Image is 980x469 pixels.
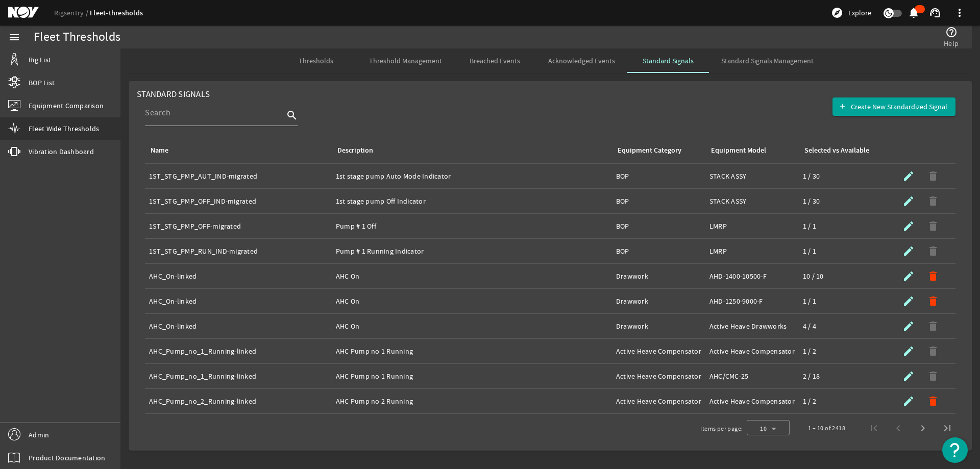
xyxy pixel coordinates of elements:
div: AHC Pump no 1 Running [336,371,608,381]
div: STACK ASSY [709,171,795,181]
div: LMRP [709,246,795,256]
div: Description [337,145,373,156]
div: Name [149,145,324,156]
div: Drawwork [616,296,701,306]
div: Active Heave Compensator [616,371,701,381]
span: Fleet Wide Thresholds [29,124,99,134]
div: AHC/CMC-25 [709,371,795,381]
div: BOP [616,246,701,256]
div: 1 / 1 [803,246,888,256]
span: Explore [848,8,871,18]
div: 4 / 4 [803,321,888,331]
span: Product Documentation [29,453,105,463]
mat-icon: menu [8,31,20,43]
div: Drawwork [616,321,701,331]
mat-icon: support_agent [929,7,941,19]
div: Active Heave Compensator [709,346,795,356]
div: 1ST_STG_PMP_RUN_IND-migrated [149,246,328,256]
div: 1 / 30 [803,196,888,206]
div: AHC_Pump_no_1_Running-linked [149,371,328,381]
div: 1ST_STG_PMP_OFF_IND-migrated [149,196,328,206]
div: 2 / 18 [803,371,888,381]
i: search [286,109,298,121]
div: 1 / 2 [803,396,888,406]
div: 1ST_STG_PMP_AUT_IND-migrated [149,171,328,181]
button: Explore [827,5,875,21]
div: AHC_On-linked [149,296,328,306]
div: AHC_On-linked [149,271,328,281]
div: STACK ASSY [709,196,795,206]
span: Standard Signals [137,89,210,100]
span: Thresholds [299,57,333,64]
div: AHC Pump no 1 Running [336,346,608,356]
div: AHC_Pump_no_2_Running-linked [149,396,328,406]
span: Rig List [29,55,51,65]
div: 1 – 10 of 2418 [808,423,845,433]
div: AHC On [336,321,608,331]
div: Drawwork [616,271,701,281]
a: Fleet-thresholds [90,8,143,18]
button: Next page [911,416,935,440]
div: Description [336,145,604,156]
div: AHD-1400-10500-F [709,271,795,281]
div: BOP [616,221,701,231]
div: AHD-1250-9000-F [709,296,795,306]
span: Vibration Dashboard [29,146,94,157]
mat-icon: explore [831,7,843,19]
div: BOP [616,196,701,206]
span: Breached Events [470,57,520,64]
div: AHC_On-linked [149,321,328,331]
div: 1ST_STG_PMP_OFF-migrated [149,221,328,231]
div: Name [151,145,168,156]
span: Threshold Management [369,57,442,64]
div: 1 / 30 [803,171,888,181]
div: Selected vs Available [804,145,869,156]
span: Equipment Comparison [29,101,104,111]
mat-icon: help_outline [945,26,958,38]
span: Help [944,38,959,48]
span: Admin [29,430,49,440]
div: 1 / 1 [803,221,888,231]
button: Last page [935,416,960,440]
span: BOP List [29,78,55,88]
div: 1 / 1 [803,296,888,306]
div: 1st stage pump Off Indicator [336,196,608,206]
mat-icon: notifications [908,7,920,19]
input: Search [145,107,284,119]
mat-icon: vibration [8,145,20,158]
div: Items per page: [700,424,743,434]
div: BOP [616,171,701,181]
div: Active Heave Drawworks [709,321,795,331]
div: Active Heave Compensator [616,346,701,356]
span: Create New Standardized Signal [851,102,947,112]
span: Acknowledged Events [548,57,615,64]
div: AHC On [336,296,608,306]
div: Pump # 1 Running Indicator [336,246,608,256]
div: 1st stage pump Auto Mode Indicator [336,171,608,181]
div: Equipment Category [616,145,697,156]
div: LMRP [709,221,795,231]
div: Active Heave Compensator [616,396,701,406]
button: Open Resource Center [942,437,968,463]
div: AHC On [336,271,608,281]
div: 1 / 2 [803,346,888,356]
button: Create New Standardized Signal [832,97,955,116]
a: Rigsentry [54,8,90,17]
div: Pump # 1 Off [336,221,608,231]
div: Fleet Thresholds [34,32,120,42]
span: Standard Signals Management [721,57,814,64]
button: more_vert [947,1,972,25]
div: AHC Pump no 2 Running [336,396,608,406]
div: Equipment Model [711,145,766,156]
div: 10 / 10 [803,271,888,281]
div: Active Heave Compensator [709,396,795,406]
div: AHC_Pump_no_1_Running-linked [149,346,328,356]
span: Standard Signals [643,57,694,64]
div: Equipment Category [618,145,681,156]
